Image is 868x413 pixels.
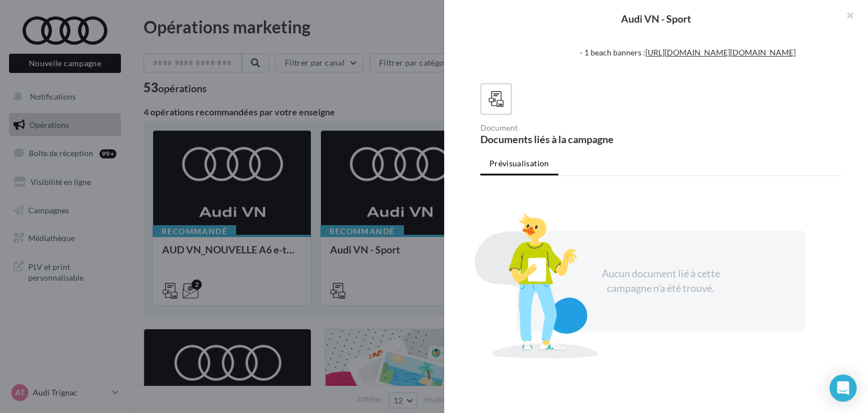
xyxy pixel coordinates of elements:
[589,266,732,295] div: Aucun document lié à cette campagne n'a été trouvé.
[480,124,656,132] div: Document
[830,375,857,402] div: Open Intercom Messenger
[480,134,656,144] div: Documents liés à la campagne
[645,48,796,57] a: [URL][DOMAIN_NAME][DOMAIN_NAME]
[462,14,850,24] div: Audi VN - Sport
